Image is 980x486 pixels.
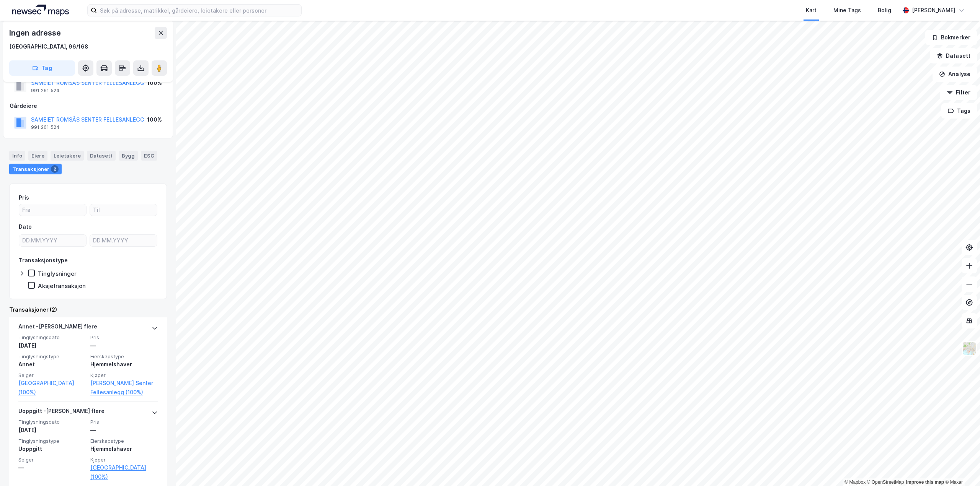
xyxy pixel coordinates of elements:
div: Annet - [PERSON_NAME] flere [18,322,97,334]
span: Tinglysningstype [18,438,86,444]
button: Filter [940,85,977,100]
div: Transaksjoner (2) [9,305,167,314]
div: Eiere [28,151,47,161]
div: Mine Tags [833,6,861,15]
div: 2 [51,165,59,173]
div: — [90,426,158,435]
div: Uoppgitt - [PERSON_NAME] flere [18,406,105,419]
div: — [18,463,86,472]
div: ESG [141,151,157,161]
input: DD.MM.YYYY [90,235,157,246]
div: Dato [19,222,32,231]
span: Eierskapstype [90,353,158,360]
a: [GEOGRAPHIC_DATA] (100%) [90,463,158,481]
div: — [90,341,158,350]
span: Selger [18,372,86,379]
button: Datasett [930,48,977,63]
div: [GEOGRAPHIC_DATA], 96/168 [9,42,88,51]
a: [PERSON_NAME] Senter Fellesanlegg (100%) [90,379,158,397]
div: Ingen adresse [9,27,62,39]
div: 991 261 524 [31,88,60,94]
div: Bolig [878,6,891,15]
div: [DATE] [18,426,86,435]
div: Hjemmelshaver [90,444,158,453]
div: 991 261 524 [31,124,60,130]
div: Transaksjoner [9,164,62,174]
div: Gårdeiere [10,101,167,111]
button: Analyse [933,67,977,82]
input: Til [90,204,157,216]
div: Tinglysninger [38,270,77,277]
a: OpenStreetMap [867,479,904,485]
div: [DATE] [18,341,86,350]
span: Tinglysningsdato [18,334,86,341]
div: Annet [18,360,86,369]
a: Mapbox [844,479,866,485]
span: Eierskapstype [90,438,158,444]
button: Tag [9,60,75,76]
a: [GEOGRAPHIC_DATA] (100%) [18,379,86,397]
span: Tinglysningstype [18,353,86,360]
div: Datasett [87,151,116,161]
input: Søk på adresse, matrikkel, gårdeiere, leietakere eller personer [97,5,301,16]
div: Kart [806,6,817,15]
div: [PERSON_NAME] [912,6,955,15]
span: Selger [18,457,86,463]
div: Uoppgitt [18,444,86,453]
div: Bygg [119,151,138,161]
iframe: Chat Widget [942,449,980,486]
input: Fra [19,204,86,216]
img: logo.a4113a55bc3d86da70a041830d287a7e.svg [12,5,69,16]
img: Z [962,341,977,356]
div: 100% [147,78,162,88]
input: DD.MM.YYYY [19,235,86,246]
span: Pris [90,419,158,425]
div: Transaksjonstype [19,256,68,265]
button: Bokmerker [925,30,977,45]
span: Kjøper [90,457,158,463]
button: Tags [941,103,977,119]
span: Tinglysningsdato [18,419,86,425]
span: Pris [90,334,158,341]
div: Pris [19,193,29,202]
a: Improve this map [906,479,944,485]
div: Leietakere [51,151,84,161]
span: Kjøper [90,372,158,379]
div: Hjemmelshaver [90,360,158,369]
div: Aksjetransaksjon [38,282,86,289]
div: 100% [147,115,162,124]
div: Info [9,151,25,161]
